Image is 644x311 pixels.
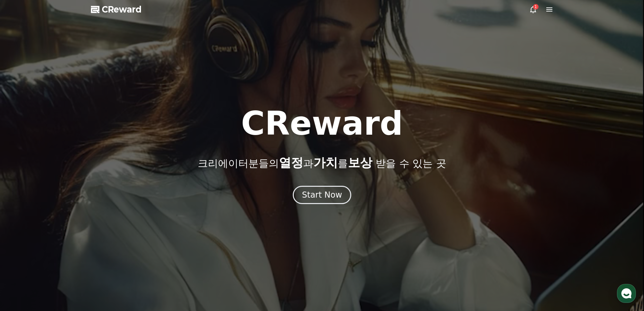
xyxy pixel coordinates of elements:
[241,107,403,140] h1: CReward
[533,4,539,9] div: 1
[302,190,342,200] div: Start Now
[348,156,372,170] span: 보상
[293,193,351,199] a: Start Now
[91,4,142,15] a: CReward
[293,186,351,204] button: Start Now
[102,4,142,15] span: CReward
[198,156,446,170] p: 크리에이터분들의 과 를 받을 수 있는 곳
[279,156,303,170] span: 열정
[313,156,338,170] span: 가치
[529,5,537,14] a: 1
